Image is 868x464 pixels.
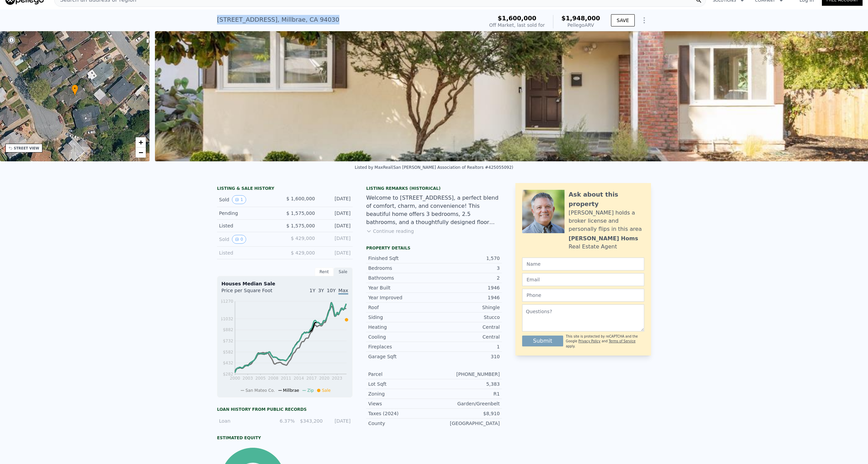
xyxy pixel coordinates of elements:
div: R1 [434,390,500,397]
div: Parcel [368,371,434,378]
span: Zip [307,388,314,393]
div: [PERSON_NAME] holds a broker license and personally flips in this area [569,209,644,233]
tspan: 2003 [242,376,253,381]
div: • [72,84,78,96]
div: [STREET_ADDRESS] , Millbrae , CA 94030 [217,15,339,24]
div: Heating [368,324,434,330]
div: Welcome to [STREET_ADDRESS], a perfect blend of comfort, charm, and convenience! This beautiful h... [366,194,502,226]
div: Siding [368,314,434,321]
span: Max [338,288,348,295]
div: Sale [334,267,353,276]
button: Show Options [637,14,651,27]
div: Lot Sqft [368,381,434,387]
tspan: $732 [223,339,233,343]
div: 310 [434,353,500,360]
tspan: $882 [223,327,233,332]
a: Terms of Service [609,339,635,343]
div: Bathrooms [368,275,434,281]
tspan: $582 [223,350,233,355]
button: Continue reading [366,228,414,235]
span: + [139,138,143,146]
div: Estimated Equity [217,435,353,441]
div: 5,383 [434,381,500,387]
div: [DATE] [320,249,351,256]
div: Listed [219,249,279,256]
div: 1,570 [434,255,500,262]
span: 1Y [310,288,315,293]
div: $343,200 [299,418,322,424]
div: Year Improved [368,294,434,301]
button: View historical data [232,235,246,244]
tspan: $282 [223,372,233,377]
tspan: 2005 [255,376,266,381]
div: [DATE] [320,195,351,204]
div: Cooling [368,334,434,340]
div: Zoning [368,390,434,397]
div: [DATE] [320,235,351,244]
tspan: 2020 [319,376,330,381]
div: Rent [315,267,334,276]
tspan: 2011 [281,376,291,381]
tspan: 2017 [307,376,317,381]
div: 1946 [434,294,500,301]
div: Bedrooms [368,265,434,271]
div: Ask about this property [569,190,644,209]
button: Submit [522,336,563,346]
span: $ 1,600,000 [286,196,315,201]
div: Real Estate Agent [569,243,617,251]
div: Central [434,324,500,330]
div: Taxes (2024) [368,410,434,417]
tspan: $1032 [220,317,233,321]
div: Price per Square Foot [221,287,285,298]
div: 1946 [434,284,500,291]
div: Year Built [368,284,434,291]
div: County [368,420,434,427]
div: Shingle [434,304,500,311]
div: Pellego ARV [561,22,600,28]
div: Loan history from public records [217,407,353,412]
div: [DATE] [327,418,351,424]
span: $1,600,000 [498,15,536,22]
div: Garage Sqft [368,353,434,360]
a: Zoom out [136,147,146,158]
button: View historical data [232,195,246,204]
div: Sold [219,195,279,204]
div: Finished Sqft [368,255,434,262]
div: Fireplaces [368,343,434,350]
div: [DATE] [320,222,351,229]
div: [PERSON_NAME] Homs [569,235,638,243]
div: LISTING & SALE HISTORY [217,186,353,193]
div: STREET VIEW [14,146,39,151]
input: Name [522,258,644,270]
div: 3 [434,265,500,271]
div: Garden/Greenbelt [434,400,500,407]
div: This site is protected by reCAPTCHA and the Google and apply. [566,334,644,349]
span: 10Y [327,288,336,293]
div: Central [434,334,500,340]
div: 6.37% [271,418,295,424]
input: Email [522,273,644,286]
div: [DATE] [320,210,351,217]
span: − [139,148,143,157]
span: $ 429,000 [291,250,315,256]
tspan: $432 [223,361,233,365]
div: $8,910 [434,410,500,417]
span: $ 429,000 [291,236,315,241]
a: Zoom in [136,137,146,147]
div: Listed by MaxReal (San [PERSON_NAME] Association of Realtors #425055092) [355,165,513,170]
div: Listing Remarks (Historical) [366,186,502,191]
div: Sold [219,235,279,244]
span: Sale [322,388,331,393]
span: 3Y [318,288,324,293]
button: SAVE [611,14,635,26]
a: Privacy Policy [578,339,600,343]
span: • [72,85,78,92]
div: Loan [219,418,267,424]
span: $1,948,000 [561,15,600,22]
tspan: 2014 [294,376,304,381]
span: $ 1,575,000 [286,210,315,216]
div: Views [368,400,434,407]
span: San Mateo Co. [245,388,275,393]
tspan: 2008 [268,376,279,381]
span: $ 1,575,000 [286,223,315,228]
